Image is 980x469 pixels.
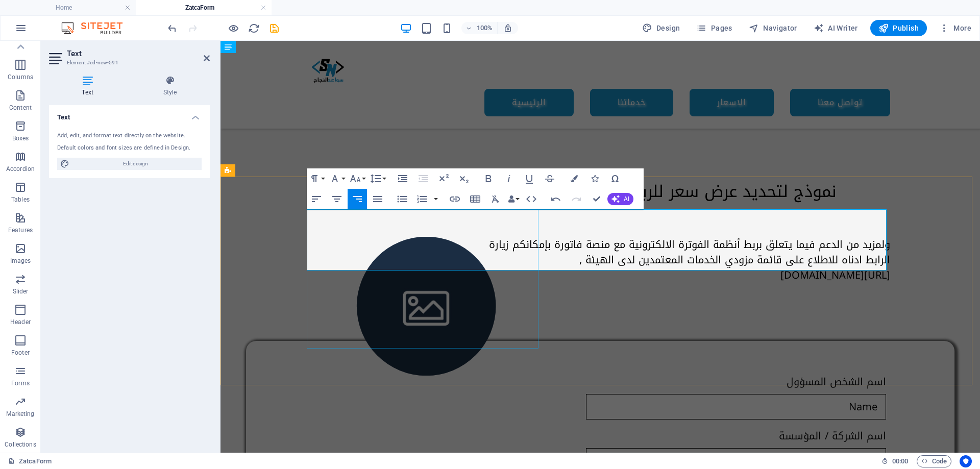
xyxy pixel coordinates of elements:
[461,22,498,34] button: 100%
[432,189,440,209] button: Ordered List
[642,23,680,33] span: Design
[522,189,541,209] button: HTML
[67,49,210,58] h2: Text
[6,165,35,173] p: Accordion
[638,20,684,36] div: Design (Ctrl+Alt+Y)
[567,189,586,209] button: Redo (Ctrl+Shift+Z)
[368,189,387,209] button: Align Justify
[57,132,202,140] div: Add, edit, and format text directly on the website.
[878,23,919,33] span: Publish
[465,189,485,209] button: Insert Table
[546,189,566,209] button: Undo (Ctrl+Z)
[130,76,210,97] h4: Style
[696,23,732,33] span: Pages
[499,168,519,189] button: Italic (Ctrl+I)
[5,440,36,449] p: Collections
[248,22,260,34] i: Reload page
[368,168,387,189] button: Line Height
[393,189,412,209] button: Unordered List
[9,104,32,112] p: Content
[248,22,260,34] button: reload
[49,105,210,124] h4: Text
[587,189,606,209] button: Confirm (Ctrl+⏎)
[486,189,505,209] button: Clear Formatting
[892,455,908,467] span: 00 00
[6,410,34,418] p: Marketing
[814,23,858,33] span: AI Writer
[268,22,280,34] button: save
[638,20,684,36] button: Design
[749,23,797,33] span: Navigator
[434,168,453,189] button: Superscript
[166,22,178,34] button: undo
[413,168,433,189] button: Decrease Indent
[59,22,135,34] img: Editor Logo
[503,23,512,33] i: On resize automatically adjust zoom level to fit chosen device.
[10,257,31,265] p: Images
[10,318,31,326] p: Header
[540,168,559,189] button: Strikethrough
[870,20,927,36] button: Publish
[810,20,862,36] button: AI Writer
[477,22,493,34] h6: 100%
[327,189,347,209] button: Align Center
[67,58,189,67] h3: Element #ed-new-591
[49,76,130,97] h4: Text
[327,168,347,189] button: Font Family
[607,193,633,205] button: AI
[692,20,736,36] button: Pages
[57,158,202,170] button: Edit design
[227,22,239,34] button: Click here to leave preview mode and continue editing
[412,189,432,209] button: Ordered List
[565,168,584,189] button: Colors
[307,168,326,189] button: Paragraph Format
[13,287,29,295] p: Slider
[268,22,280,34] i: Save (Ctrl+S)
[166,22,178,34] i: Undo: Add element (Ctrl+Z)
[8,226,33,234] p: Features
[8,73,33,81] p: Columns
[12,134,29,142] p: Boxes
[479,168,498,189] button: Bold (Ctrl+B)
[520,168,539,189] button: Underline (Ctrl+U)
[960,455,972,467] button: Usercentrics
[11,195,30,204] p: Tables
[585,168,604,189] button: Icons
[8,455,52,467] a: Click to cancel selection. Double-click to open Pages
[348,168,367,189] button: Font Size
[899,457,901,465] span: :
[90,196,670,242] h6: ولمزيد من الدعم فيما يتعلق بربط أنظمة الفوترة الالكترونية مع منصة فاتورة بإمكانكم زيارة الرابط اد...
[307,189,326,209] button: Align Left
[624,196,629,202] span: AI
[935,20,975,36] button: More
[745,20,801,36] button: Navigator
[136,2,272,13] h4: ZatcaForm
[506,189,521,209] button: Data Bindings
[881,455,909,467] h6: Session time
[921,455,947,467] span: Code
[348,189,367,209] button: Align Right
[917,455,951,467] button: Code
[454,168,474,189] button: Subscript
[445,189,464,209] button: Insert Link
[57,144,202,153] div: Default colors and font sizes are defined in Design.
[393,168,412,189] button: Increase Indent
[11,349,30,357] p: Footer
[605,168,625,189] button: Special Characters
[939,23,971,33] span: More
[11,379,30,387] p: Forms
[72,158,199,170] span: Edit design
